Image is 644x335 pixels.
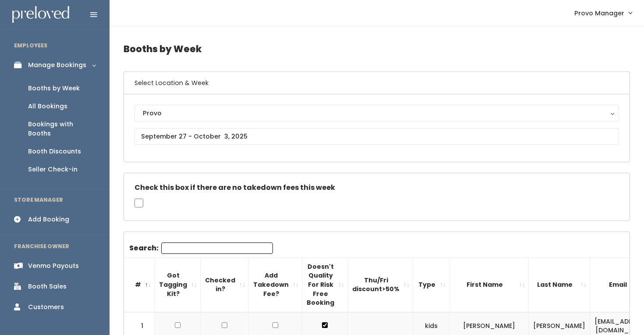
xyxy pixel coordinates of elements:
[28,282,67,291] div: Booth Sales
[249,257,302,312] th: Add Takedown Fee?: activate to sort column ascending
[134,128,619,145] input: September 27 - October 3, 2025
[566,4,640,22] a: Provo Manager
[28,165,78,174] div: Seller Check-in
[143,108,611,118] div: Provo
[124,72,630,94] h6: Select Location & Week
[28,84,80,93] div: Booths by Week
[529,257,590,312] th: Last Name: activate to sort column ascending
[28,215,69,224] div: Add Booking
[449,257,529,312] th: First Name: activate to sort column ascending
[12,6,69,23] img: preloved logo
[28,261,79,271] div: Venmo Payouts
[129,242,273,254] label: Search:
[124,257,155,312] th: #: activate to sort column descending
[134,105,619,121] button: Provo
[134,184,619,192] h5: Check this box if there are no takedown fees this week
[413,257,449,312] th: Type: activate to sort column ascending
[161,242,273,254] input: Search:
[348,257,413,312] th: Thu/Fri discount&gt;50%: activate to sort column ascending
[155,257,201,312] th: Got Tagging Kit?: activate to sort column ascending
[28,120,96,138] div: Bookings with Booths
[574,8,624,18] span: Provo Manager
[201,257,249,312] th: Checked in?: activate to sort column ascending
[28,102,67,111] div: All Bookings
[28,61,86,70] div: Manage Bookings
[302,257,348,312] th: Doesn't Quality For Risk Free Booking : activate to sort column ascending
[28,303,64,312] div: Customers
[28,147,81,156] div: Booth Discounts
[124,37,630,61] h4: Booths by Week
